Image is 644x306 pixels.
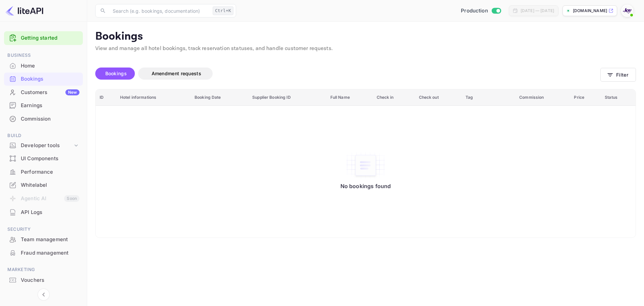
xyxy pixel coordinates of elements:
[458,7,503,15] div: Switch to Sandbox mode
[4,206,83,219] div: API Logs
[96,89,116,106] th: ID
[462,89,515,106] th: Tag
[95,68,600,80] div: account-settings tabs
[4,113,83,126] div: Commission
[213,6,233,15] div: Ctrl+K
[4,179,83,192] div: Whitelabel
[4,59,83,72] a: Home
[21,142,73,149] div: Developer tools
[326,89,373,106] th: Full Name
[4,274,83,286] a: Vouchers
[4,113,83,125] a: Commission
[21,209,79,216] div: API Logs
[21,62,79,70] div: Home
[96,89,636,237] table: booking table
[248,89,326,106] th: Supplier Booking ID
[600,68,636,82] button: Filter
[622,5,633,16] img: With Joy
[4,73,83,85] a: Bookings
[95,30,636,43] p: Bookings
[4,166,83,179] div: Performance
[4,274,83,287] div: Vouchers
[152,71,201,76] span: Amendment requests
[4,140,83,151] div: Developer tools
[109,4,210,17] input: Search (e.g. bookings, documentation)
[4,233,83,246] div: Team management
[116,89,191,106] th: Hotel informations
[601,89,636,106] th: Status
[4,206,83,218] a: API Logs
[570,89,601,106] th: Price
[373,89,415,106] th: Check in
[95,45,636,53] p: View and manage all hotel bookings, track reservation statuses, and handle customer requests.
[4,179,83,191] a: Whitelabel
[521,8,554,14] div: [DATE] — [DATE]
[5,5,43,16] img: LiteAPI logo
[345,151,386,179] img: No bookings found
[573,8,607,14] p: [DOMAIN_NAME]
[4,266,83,273] span: Marketing
[191,89,248,106] th: Booking Date
[4,86,83,98] a: CustomersNew
[4,99,83,112] a: Earnings
[21,34,79,42] a: Getting started
[21,155,79,163] div: UI Components
[415,89,462,106] th: Check out
[4,132,83,139] span: Build
[340,183,391,189] p: No bookings found
[21,102,79,110] div: Earnings
[515,89,570,106] th: Commission
[21,115,79,123] div: Commission
[21,75,79,83] div: Bookings
[4,73,83,86] div: Bookings
[4,152,83,165] div: UI Components
[4,247,83,259] a: Fraud management
[38,289,50,301] button: Collapse navigation
[4,52,83,59] span: Business
[21,181,79,189] div: Whitelabel
[65,89,79,95] div: New
[4,226,83,233] span: Security
[21,249,79,257] div: Fraud management
[4,152,83,165] a: UI Components
[461,7,488,15] span: Production
[4,247,83,260] div: Fraud management
[21,276,79,284] div: Vouchers
[4,233,83,246] a: Team management
[4,166,83,178] a: Performance
[4,31,83,45] div: Getting started
[21,168,79,176] div: Performance
[105,71,127,76] span: Bookings
[21,236,79,244] div: Team management
[21,89,79,96] div: Customers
